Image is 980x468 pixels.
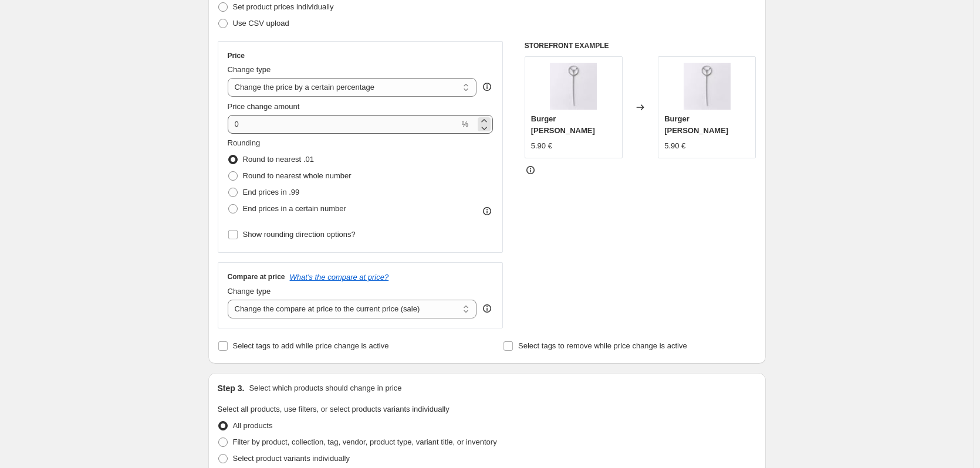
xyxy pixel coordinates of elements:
span: All products [233,421,273,430]
span: End prices in a certain number [243,204,346,213]
span: Set product prices individually [233,2,334,11]
span: Show rounding direction options? [243,230,356,239]
span: Select all products, use filters, or select products variants individually [218,405,450,413]
span: Select tags to remove while price change is active [518,341,687,350]
h3: Compare at price [228,272,285,282]
span: % [461,120,468,128]
span: Round to nearest whole number [243,171,352,180]
span: Filter by product, collection, tag, vendor, product type, variant title, or inventory [233,438,497,446]
span: Burger [PERSON_NAME] [531,114,595,135]
img: burger-spiess-980560_80x.jpg [684,63,731,110]
span: Select product variants individually [233,454,350,463]
img: burger-spiess-980560_80x.jpg [550,63,597,110]
h2: Step 3. [218,382,245,394]
p: Select which products should change in price [249,382,401,394]
span: Change type [228,287,271,296]
span: Change type [228,65,271,74]
span: End prices in .99 [243,188,300,196]
div: 5.90 € [531,140,552,152]
h3: Price [228,51,245,60]
input: -15 [228,115,459,134]
div: help [481,81,493,93]
button: What's the compare at price? [290,273,389,282]
span: Burger [PERSON_NAME] [664,114,728,135]
span: Rounding [228,138,261,147]
span: Price change amount [228,102,300,111]
span: Select tags to add while price change is active [233,341,389,350]
h6: STOREFRONT EXAMPLE [525,41,756,50]
span: Use CSV upload [233,19,289,28]
div: 5.90 € [664,140,685,152]
span: Round to nearest .01 [243,155,314,164]
div: help [481,303,493,314]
